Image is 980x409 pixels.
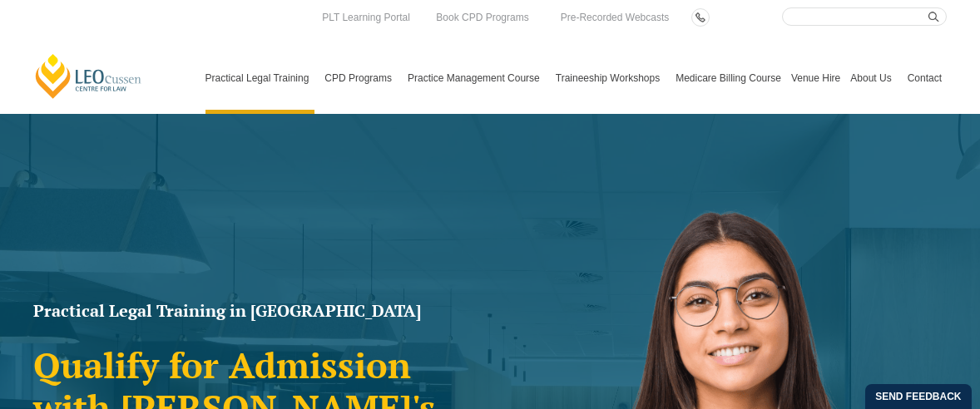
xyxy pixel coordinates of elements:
a: Medicare Billing Course [671,42,786,114]
iframe: LiveChat chat widget [869,298,938,367]
a: CPD Programs [319,42,403,114]
a: Contact [903,42,947,114]
a: Pre-Recorded Webcasts [557,8,674,27]
a: Traineeship Workshops [551,42,671,114]
a: Practical Legal Training [200,42,320,114]
a: About Us [845,42,902,114]
h1: Practical Legal Training in [GEOGRAPHIC_DATA] [33,303,482,319]
a: Book CPD Programs [432,8,532,27]
a: PLT Learning Portal [318,8,414,27]
a: [PERSON_NAME] Centre for Law [33,52,144,100]
a: Venue Hire [786,42,845,114]
a: Practice Management Course [403,42,551,114]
